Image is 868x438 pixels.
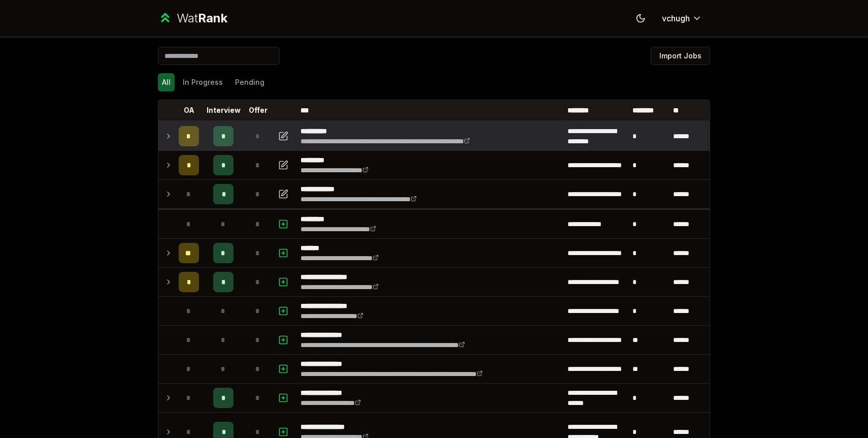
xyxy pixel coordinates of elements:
[158,73,175,91] button: All
[249,105,268,115] p: Offer
[207,105,241,115] p: Interview
[179,73,227,91] button: In Progress
[158,10,227,26] a: WatRank
[654,9,710,27] button: vchugh
[662,12,690,24] span: vchugh
[177,10,227,26] div: Wat
[231,73,269,91] button: Pending
[651,47,710,65] button: Import Jobs
[184,105,194,115] p: OA
[198,11,227,25] span: Rank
